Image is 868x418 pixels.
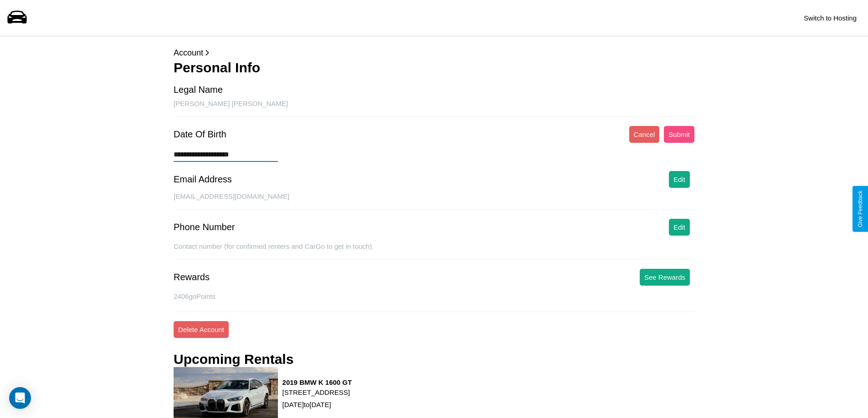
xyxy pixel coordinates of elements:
p: 2406 goPoints [174,290,694,302]
button: Submit [664,126,694,143]
div: Open Intercom Messenger [9,387,31,409]
div: [PERSON_NAME] [PERSON_NAME] [174,100,694,117]
div: [EMAIL_ADDRESS][DOMAIN_NAME] [174,192,694,210]
div: Legal Name [174,85,223,95]
p: [STREET_ADDRESS] [282,386,352,398]
button: Edit [669,219,690,236]
button: Cancel [629,126,660,143]
p: [DATE] to [DATE] [282,398,352,411]
div: Email Address [174,174,232,185]
h3: Personal Info [174,60,694,76]
p: Account [174,45,694,60]
div: Give Feedback [857,191,863,227]
div: Date Of Birth [174,129,226,140]
div: Phone Number [174,222,235,232]
button: Switch to Hosting [799,10,861,26]
div: Contact number (for confirmed renters and CarGo to get in touch). [174,242,694,260]
button: Delete Account [174,321,229,338]
button: Edit [669,171,690,188]
h3: 2019 BMW K 1600 GT [282,378,352,386]
button: See Rewards [640,269,690,286]
h3: Upcoming Rentals [174,352,293,367]
div: Rewards [174,272,210,282]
